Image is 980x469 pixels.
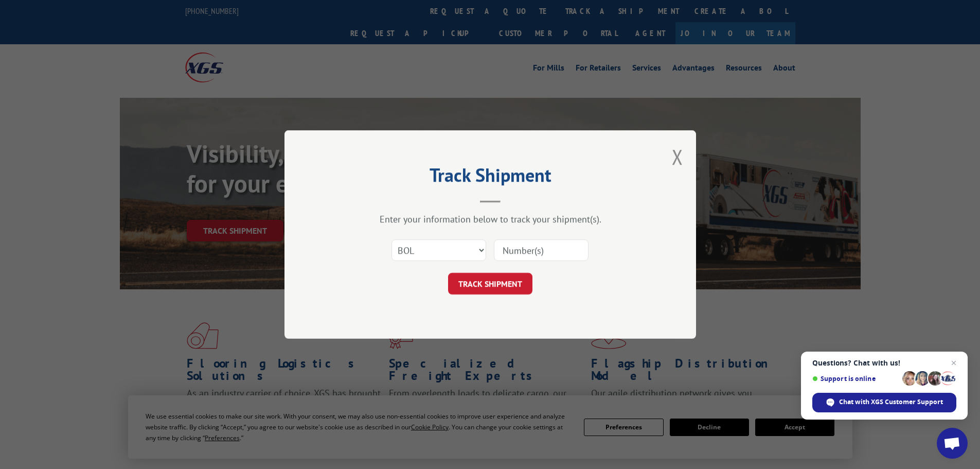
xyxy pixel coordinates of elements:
[672,143,683,170] button: Close modal
[448,273,532,294] button: TRACK SHIPMENT
[937,428,968,459] div: Open chat
[812,359,956,367] span: Questions? Chat with us!
[948,357,960,369] span: Close chat
[839,397,943,407] span: Chat with XGS Customer Support
[812,375,899,383] span: Support is online
[494,239,589,261] input: Number(s)
[336,168,645,187] h2: Track Shipment
[812,393,956,412] div: Chat with XGS Customer Support
[336,213,645,225] div: Enter your information below to track your shipment(s).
